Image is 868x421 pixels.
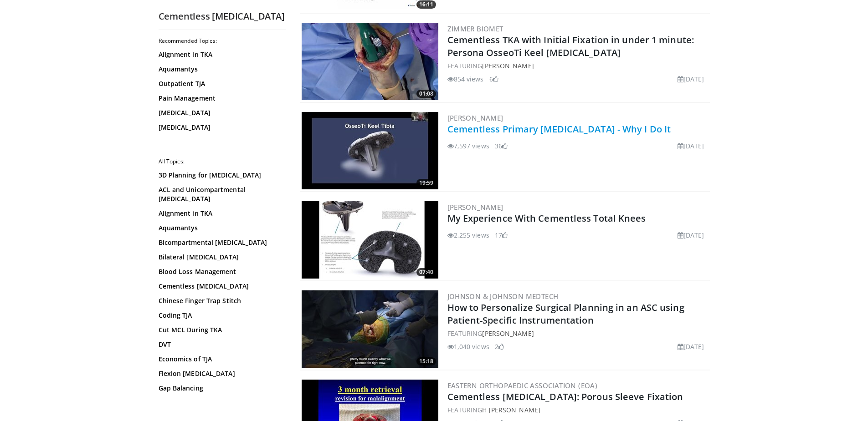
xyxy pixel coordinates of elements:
[159,384,282,393] a: Gap Balancing
[482,329,534,338] a: [PERSON_NAME]
[302,112,438,189] img: 073631c8-9573-405a-ad78-c2ebec3eb4a5.300x170_q85_crop-smart_upscale.jpg
[489,74,498,84] li: 6
[159,108,282,117] a: [MEDICAL_DATA]
[159,369,282,378] a: Flexion [MEDICAL_DATA]
[447,34,694,59] a: Cementless TKA with Initial Fixation in under 1 minute: Persona OsseoTi Keel [MEDICAL_DATA]
[159,171,282,180] a: 3D Planning for [MEDICAL_DATA]
[447,61,708,71] div: FEATURING
[416,0,436,9] span: 16:11
[302,23,438,100] a: 01:08
[447,329,708,338] div: FEATURING
[482,61,534,70] a: [PERSON_NAME]
[159,209,282,218] a: Alignment in TKA
[159,355,282,364] a: Economics of TJA
[159,282,282,291] a: Cementless [MEDICAL_DATA]
[447,391,683,403] a: Cementless [MEDICAL_DATA]: Porous Sleeve Fixation
[678,342,704,351] li: [DATE]
[302,290,438,368] img: 472a121b-35d4-4ec2-8229-75e8a36cd89a.300x170_q85_crop-smart_upscale.jpg
[447,342,489,351] li: 1,040 views
[159,185,282,203] a: ACL and Unicompartmental [MEDICAL_DATA]
[495,342,504,351] li: 2
[159,325,282,335] a: Cut MCL During TKA
[302,112,438,189] a: 19:59
[159,253,282,262] a: Bilateral [MEDICAL_DATA]
[447,24,503,33] a: Zimmer Biomet
[159,267,282,276] a: Blood Loss Management
[416,90,436,98] span: 01:08
[447,123,671,135] a: Cementless Primary [MEDICAL_DATA] - Why I Do It
[447,203,503,212] a: [PERSON_NAME]
[159,50,282,59] a: Alignment in TKA
[159,10,286,22] h2: Cementless [MEDICAL_DATA]
[302,201,438,279] img: 205d5e55-c710-4636-8db6-2072a83a9205.300x170_q85_crop-smart_upscale.jpg
[495,141,508,151] li: 36
[447,74,484,84] li: 854 views
[302,290,438,368] a: 15:18
[447,230,489,240] li: 2,255 views
[416,179,436,187] span: 19:59
[159,340,282,349] a: DVT
[482,406,540,414] a: H [PERSON_NAME]
[447,405,708,415] div: FEATURING
[159,398,282,407] a: Gender Specific TKA
[159,94,282,103] a: Pain Management
[159,65,282,74] a: Aquamantys
[302,23,438,100] img: 9ae40799-dbdf-4058-830c-35f2e84af631.300x170_q85_crop-smart_upscale.jpg
[447,141,489,151] li: 7,597 views
[447,301,684,326] a: How to Personalize Surgical Planning in an ASC using Patient-Specific Instrumentation
[447,113,503,122] a: [PERSON_NAME]
[447,212,646,224] a: My Experience With Cementless Total Knees
[159,158,284,165] h2: All Topics:
[416,357,436,365] span: 15:18
[678,141,704,151] li: [DATE]
[159,37,284,45] h2: Recommended Topics:
[159,123,282,132] a: [MEDICAL_DATA]
[678,230,704,240] li: [DATE]
[678,74,704,84] li: [DATE]
[159,79,282,88] a: Outpatient TJA
[159,223,282,233] a: Aquamantys
[159,296,282,305] a: Chinese Finger Trap Stitch
[447,292,559,301] a: Johnson & Johnson MedTech
[495,230,508,240] li: 17
[159,238,282,247] a: Bicompartmental [MEDICAL_DATA]
[447,381,598,390] a: Eastern Orthopaedic Association (EOA)
[416,268,436,276] span: 07:40
[302,201,438,279] a: 07:40
[159,311,282,320] a: Coding TJA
